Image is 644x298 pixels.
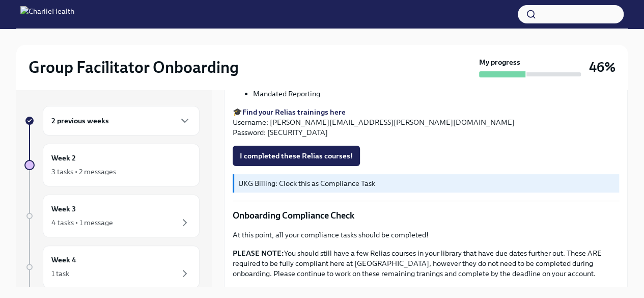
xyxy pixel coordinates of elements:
[233,249,284,258] strong: PLEASE NOTE:
[233,107,619,138] p: 🎓 Username: [PERSON_NAME][EMAIL_ADDRESS][PERSON_NAME][DOMAIN_NAME] Password: [SECURITY_DATA]
[51,115,109,126] h6: 2 previous weeks
[479,57,520,67] strong: My progress
[51,203,76,214] h6: Week 3
[253,89,619,99] li: Mandated Reporting
[51,167,116,177] div: 3 tasks • 2 messages
[29,57,239,77] h2: Group Facilitator Onboarding
[238,178,615,188] p: UKG Billing: Clock this as Compliance Task
[242,107,346,117] a: Find your Relias trainings here
[24,246,200,288] a: Week 41 task
[233,146,360,166] button: I completed these Relias courses!
[51,268,69,279] div: 1 task
[51,152,76,164] h6: Week 2
[43,106,200,136] div: 2 previous weeks
[20,6,74,22] img: CharlieHealth
[589,58,615,76] h3: 46%
[51,218,113,228] div: 4 tasks • 1 message
[233,209,619,222] p: Onboarding Compliance Check
[233,230,619,240] p: At this point, all your compliance tasks should be completed!
[51,254,76,265] h6: Week 4
[24,195,200,237] a: Week 34 tasks • 1 message
[24,144,200,186] a: Week 23 tasks • 2 messages
[240,151,353,161] span: I completed these Relias courses!
[233,248,619,279] p: You should still have a few Relias courses in your library that have due dates further out. These...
